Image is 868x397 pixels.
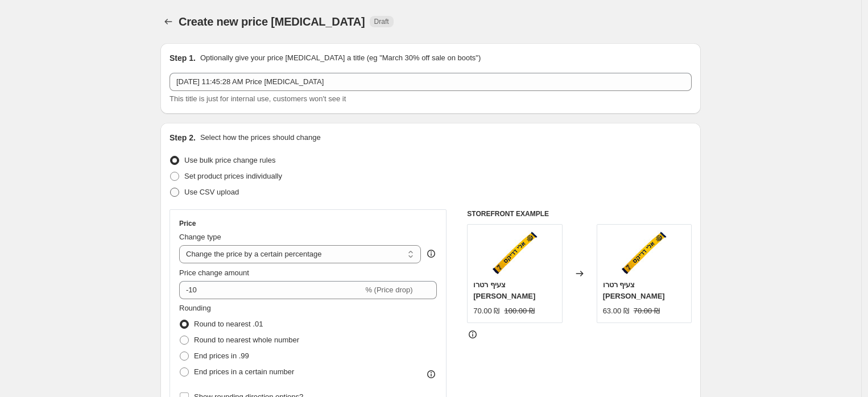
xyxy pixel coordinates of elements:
div: 63.00 ₪ [603,305,629,317]
span: Round to nearest .01 [194,320,263,328]
img: original_46011_795920_prd_image_1_80x.jpg [492,230,538,276]
span: Price change amount [179,268,249,277]
input: -15 [179,281,363,299]
span: Use CSV upload [184,188,239,196]
span: Use bulk price change rules [184,156,275,164]
h6: STOREFRONT EXAMPLE [467,209,692,218]
div: help [425,248,437,259]
span: Draft [374,17,389,26]
span: צעיף רטרו [PERSON_NAME] [603,280,665,300]
p: Optionally give your price [MEDICAL_DATA] a title (eg "March 30% off sale on boots") [200,52,481,64]
span: Rounding [179,304,211,312]
span: % (Price drop) [365,286,412,294]
span: This title is just for internal use, customers won't see it [170,94,346,103]
strike: 100.00 ₪ [504,305,534,317]
div: 70.00 ₪ [473,305,499,317]
span: צעיף רטרו [PERSON_NAME] [473,280,535,300]
strike: 70.00 ₪ [634,305,660,317]
h2: Step 1. [170,52,196,64]
h2: Step 2. [170,132,196,143]
img: original_46011_795920_prd_image_1_80x.jpg [621,230,667,276]
span: Create new price [MEDICAL_DATA] [179,15,365,28]
h3: Price [179,219,196,228]
button: Price change jobs [160,14,176,30]
input: 30% off holiday sale [170,73,692,91]
p: Select how the prices should change [200,132,321,143]
span: Set product prices individually [184,172,282,180]
span: End prices in a certain number [194,367,294,376]
span: Round to nearest whole number [194,336,299,344]
span: Change type [179,233,221,241]
span: End prices in .99 [194,351,249,360]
